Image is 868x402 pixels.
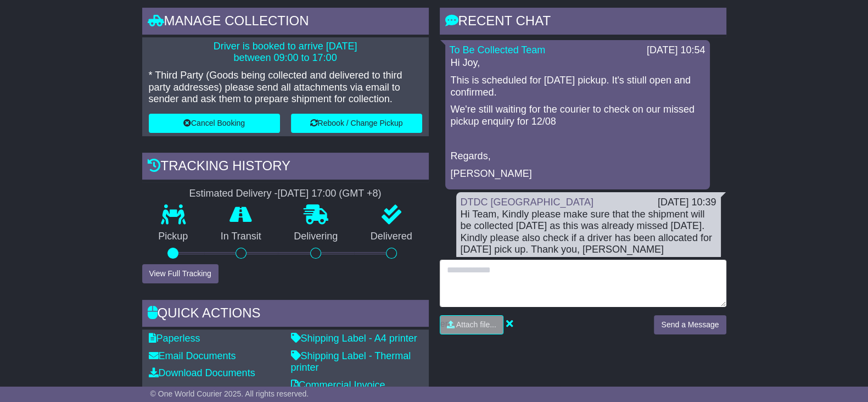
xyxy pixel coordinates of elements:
p: Hi Joy, [451,57,704,69]
a: Commercial Invoice [291,379,385,390]
a: DTDC [GEOGRAPHIC_DATA] [461,197,593,208]
p: Delivered [354,231,429,243]
button: Cancel Booking [149,114,280,133]
div: [DATE] 10:54 [647,44,705,57]
p: Driver is booked to arrive [DATE] between 09:00 to 17:00 [149,41,422,64]
button: View Full Tracking [142,264,219,283]
a: Download Documents [149,367,255,378]
p: This is scheduled for [DATE] pickup. It's stiull open and confirmed. [451,75,704,98]
div: [DATE] 17:00 (GMT +8) [278,188,382,200]
p: Pickup [142,231,205,243]
a: To Be Collected Team [450,44,546,55]
p: Delivering [278,231,355,243]
p: [PERSON_NAME] [451,168,704,180]
button: Send a Message [654,315,726,334]
div: Manage collection [142,8,429,37]
a: Paperless [149,333,200,344]
div: Estimated Delivery - [142,188,429,200]
a: Shipping Label - A4 printer [291,333,417,344]
button: Rebook / Change Pickup [291,114,422,133]
p: Regards, [451,150,704,163]
span: © One World Courier 2025. All rights reserved. [150,389,309,398]
div: Quick Actions [142,300,429,330]
p: We're still waiting for the courier to check on our missed pickup enquiry for 12/08 [451,104,704,127]
div: [DATE] 10:39 [658,197,716,209]
div: RECENT CHAT [440,8,726,37]
a: Shipping Label - Thermal printer [291,350,411,373]
a: Email Documents [149,350,236,361]
p: * Third Party (Goods being collected and delivered to third party addresses) please send all atta... [149,70,422,105]
p: In Transit [204,231,278,243]
div: Tracking history [142,153,429,182]
div: Hi Team, Kindly please make sure that the shipment will be collected [DATE] as this was already m... [461,209,716,256]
